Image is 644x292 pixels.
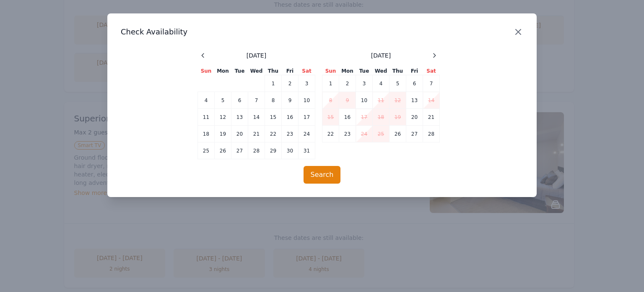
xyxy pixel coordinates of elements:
td: 26 [390,126,406,142]
th: Wed [248,67,265,75]
td: 24 [299,126,315,142]
td: 31 [299,142,315,159]
td: 27 [231,142,248,159]
td: 10 [356,92,373,109]
td: 2 [339,75,356,92]
th: Sat [423,67,440,75]
td: 11 [198,109,215,126]
td: 22 [322,126,339,142]
th: Wed [373,67,390,75]
td: 29 [265,142,282,159]
td: 7 [423,75,440,92]
td: 10 [299,92,315,109]
button: Search [304,166,341,184]
h3: Check Availability [121,27,523,37]
span: [DATE] [371,51,391,60]
td: 5 [215,92,231,109]
td: 20 [406,109,423,126]
td: 28 [248,142,265,159]
td: 18 [373,109,390,126]
td: 4 [198,92,215,109]
td: 15 [265,109,282,126]
td: 22 [265,126,282,142]
td: 23 [339,126,356,142]
td: 8 [265,92,282,109]
td: 21 [423,109,440,126]
th: Mon [339,67,356,75]
td: 21 [248,126,265,142]
td: 5 [390,75,406,92]
td: 2 [282,75,299,92]
td: 1 [265,75,282,92]
td: 18 [198,126,215,142]
th: Fri [406,67,423,75]
td: 9 [282,92,299,109]
th: Mon [215,67,231,75]
td: 24 [356,126,373,142]
td: 13 [406,92,423,109]
td: 3 [299,75,315,92]
td: 9 [339,92,356,109]
td: 6 [231,92,248,109]
td: 30 [282,142,299,159]
th: Fri [282,67,299,75]
span: [DATE] [247,51,266,60]
th: Sat [299,67,315,75]
th: Thu [265,67,282,75]
td: 19 [215,126,231,142]
td: 16 [282,109,299,126]
td: 17 [356,109,373,126]
td: 1 [322,75,339,92]
td: 4 [373,75,390,92]
td: 17 [299,109,315,126]
td: 13 [231,109,248,126]
td: 6 [406,75,423,92]
td: 3 [356,75,373,92]
td: 20 [231,126,248,142]
td: 15 [322,109,339,126]
td: 8 [322,92,339,109]
td: 28 [423,126,440,142]
td: 23 [282,126,299,142]
th: Tue [356,67,373,75]
td: 12 [390,92,406,109]
th: Sun [198,67,215,75]
td: 26 [215,142,231,159]
th: Tue [231,67,248,75]
td: 14 [248,109,265,126]
td: 12 [215,109,231,126]
td: 27 [406,126,423,142]
td: 16 [339,109,356,126]
td: 19 [390,109,406,126]
th: Sun [322,67,339,75]
td: 14 [423,92,440,109]
th: Thu [390,67,406,75]
td: 11 [373,92,390,109]
td: 25 [373,126,390,142]
td: 7 [248,92,265,109]
td: 25 [198,142,215,159]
